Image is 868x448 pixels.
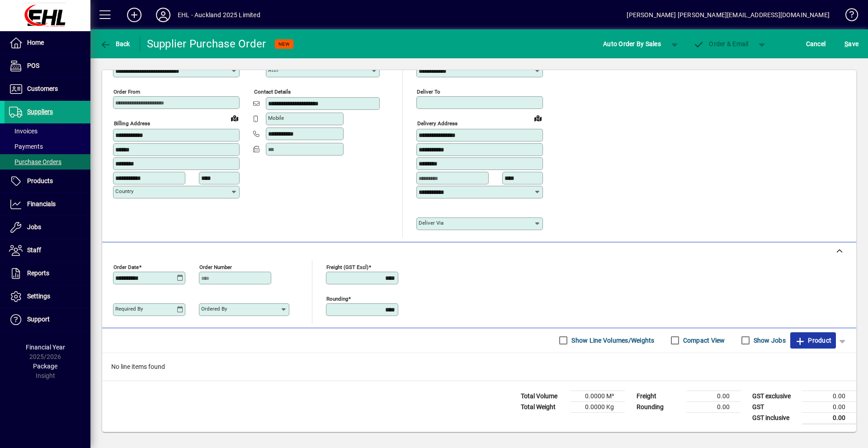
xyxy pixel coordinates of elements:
[627,8,830,22] div: [PERSON_NAME] [PERSON_NAME][EMAIL_ADDRESS][DOMAIN_NAME]
[689,36,753,52] button: Order & Email
[802,391,856,401] td: 0.00
[681,336,725,345] label: Compact View
[27,292,50,300] span: Settings
[632,391,686,401] td: Freight
[5,78,90,100] a: Customers
[90,36,140,52] app-page-header-button: Back
[278,41,290,47] span: NEW
[9,158,61,165] span: Purchase Orders
[268,67,278,73] mat-label: Attn
[113,89,140,95] mat-label: Order from
[571,391,625,401] td: 0.0000 M³
[603,37,661,51] span: Auto Order By Sales
[5,193,90,216] a: Financials
[802,401,856,412] td: 0.00
[686,391,741,401] td: 0.00
[98,36,132,52] button: Back
[795,333,831,348] span: Product
[27,177,53,184] span: Products
[27,200,56,207] span: Financials
[199,264,232,270] mat-label: Order number
[5,285,90,308] a: Settings
[5,170,90,193] a: Products
[5,32,90,54] a: Home
[804,36,828,52] button: Cancel
[201,306,227,312] mat-label: Ordered by
[100,40,130,47] span: Back
[5,239,90,262] a: Staff
[5,154,90,170] a: Purchase Orders
[268,115,284,121] mat-label: Mobile
[571,401,625,412] td: 0.0000 Kg
[115,306,143,312] mat-label: Required by
[5,216,90,239] a: Jobs
[115,188,133,194] mat-label: Country
[516,391,571,401] td: Total Volume
[839,2,857,31] a: Knowledge Base
[5,262,90,285] a: Reports
[842,36,861,52] button: Save
[531,111,545,125] a: View on map
[33,363,57,370] span: Package
[147,37,266,51] div: Supplier Purchase Order
[178,8,260,22] div: EHL - Auckland 2025 Limited
[748,391,802,401] td: GST exclusive
[748,401,802,412] td: GST
[806,37,826,51] span: Cancel
[752,336,786,345] label: Show Jobs
[632,401,686,412] td: Rounding
[27,85,58,92] span: Customers
[27,316,50,323] span: Support
[570,336,654,345] label: Show Line Volumes/Weights
[693,40,749,47] span: Order & Email
[102,353,856,381] div: No line items found
[27,223,41,231] span: Jobs
[790,332,836,349] button: Product
[9,127,38,135] span: Invoices
[419,220,443,226] mat-label: Deliver via
[227,111,242,125] a: View on map
[326,295,348,302] mat-label: Rounding
[27,269,49,277] span: Reports
[120,7,149,23] button: Add
[516,401,571,412] td: Total Weight
[5,139,90,154] a: Payments
[5,123,90,139] a: Invoices
[326,264,368,270] mat-label: Freight (GST excl)
[113,264,139,270] mat-label: Order date
[149,7,178,23] button: Profile
[686,401,741,412] td: 0.00
[5,55,90,77] a: POS
[844,37,859,51] span: ave
[27,246,41,254] span: Staff
[802,412,856,424] td: 0.00
[27,62,39,69] span: POS
[599,36,665,52] button: Auto Order By Sales
[5,308,90,331] a: Support
[26,344,65,351] span: Financial Year
[748,412,802,424] td: GST inclusive
[417,89,440,95] mat-label: Deliver To
[9,143,43,150] span: Payments
[844,40,848,47] span: S
[27,108,53,115] span: Suppliers
[27,39,44,46] span: Home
